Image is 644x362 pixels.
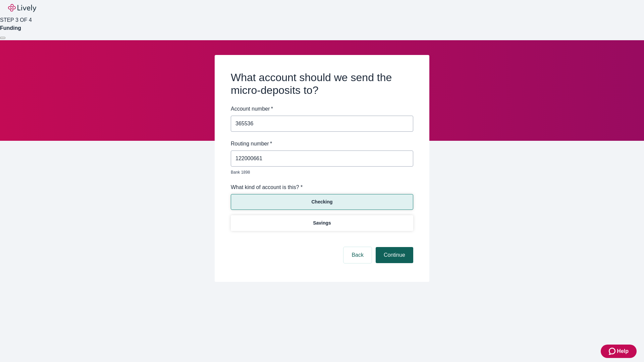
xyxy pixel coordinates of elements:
button: Continue [376,247,413,263]
p: Bank 1898 [231,169,409,175]
button: Savings [231,215,413,231]
span: Help [617,347,629,355]
label: What kind of account is this? * [231,183,303,191]
button: Back [343,247,372,263]
label: Account number [231,105,273,113]
h2: What account should we send the micro-deposits to? [231,71,413,97]
img: Lively [8,4,36,12]
button: Zendesk support iconHelp [601,345,637,358]
svg: Zendesk support icon [609,347,617,355]
label: Routing number [231,140,272,148]
button: Checking [231,194,413,210]
p: Checking [311,198,332,205]
p: Savings [313,220,331,227]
